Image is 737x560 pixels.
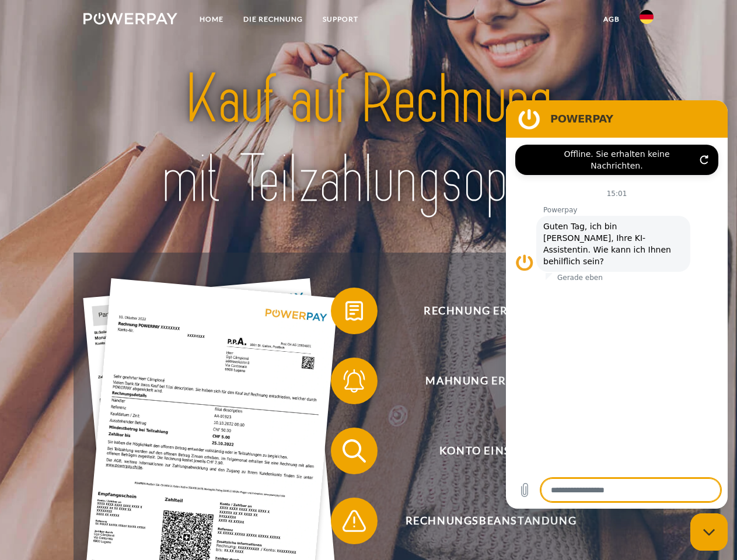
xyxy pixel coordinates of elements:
[690,513,728,551] iframe: Schaltfläche zum Öffnen des Messaging-Fensters; Konversation läuft
[593,9,630,30] a: agb
[640,10,654,24] img: de
[111,56,626,223] img: title-powerpay_de.svg
[340,296,369,325] img: qb_bill.svg
[83,13,177,24] img: logo-powerpay-white.svg
[331,428,634,474] button: Konto einsehen
[340,366,369,395] img: qb_bell.svg
[348,358,634,404] span: Mahnung erhalten?
[348,428,634,474] span: Konto einsehen
[348,288,634,334] span: Rechnung erhalten?
[340,436,369,466] img: qb_search.svg
[348,498,634,544] span: Rechnungsbeanstandung
[331,358,634,404] button: Mahnung erhalten?
[190,9,233,30] a: Home
[313,9,368,30] a: SUPPORT
[340,506,369,535] img: qb_warning.svg
[331,288,634,334] button: Rechnung erhalten?
[331,498,634,544] button: Rechnungsbeanstandung
[233,9,313,30] a: DIE RECHNUNG
[506,100,728,509] iframe: Messaging-Fenster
